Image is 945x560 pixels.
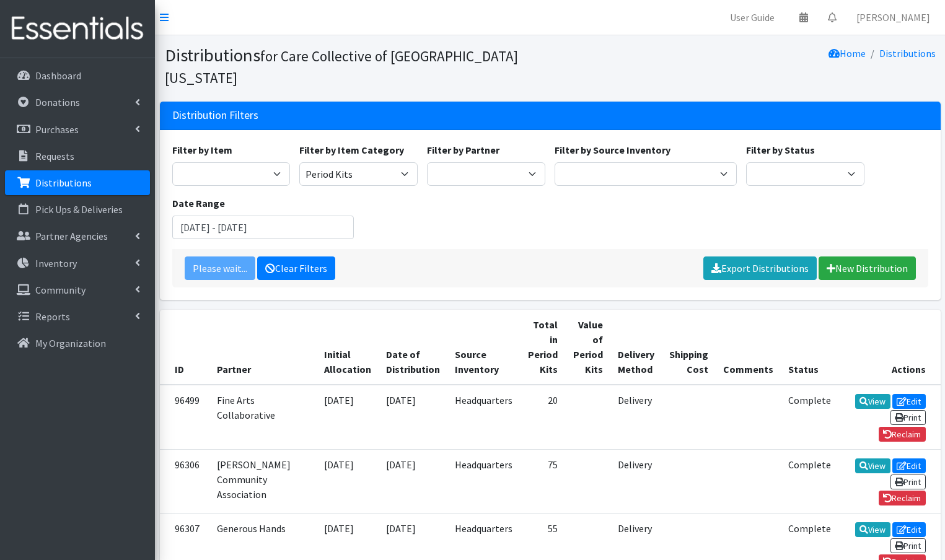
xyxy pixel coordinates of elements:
[35,257,77,269] p: Inventory
[160,449,209,513] td: 96306
[447,310,520,385] th: Source Inventory
[172,109,258,122] h3: Distribution Filters
[35,177,92,189] p: Distributions
[209,449,317,513] td: [PERSON_NAME] Community Association
[610,310,662,385] th: Delivery Method
[5,90,150,115] a: Donations
[160,385,209,449] td: 96499
[5,331,150,356] a: My Organization
[160,310,209,385] th: ID
[317,385,379,449] td: [DATE]
[317,310,379,385] th: Initial Allocation
[172,196,225,211] label: Date Range
[447,449,520,513] td: Headquarters
[299,142,404,157] label: Filter by Item Category
[703,256,817,280] a: Export Distributions
[781,310,838,385] th: Status
[317,449,379,513] td: [DATE]
[610,449,662,513] td: Delivery
[846,5,940,30] a: [PERSON_NAME]
[5,144,150,168] a: Requests
[165,45,546,87] h1: Distributions
[890,410,926,425] a: Print
[257,256,335,280] a: Clear Filters
[520,385,565,449] td: 20
[5,63,150,88] a: Dashboard
[5,170,150,195] a: Distributions
[35,203,123,216] p: Pick Ups & Deliveries
[555,142,670,157] label: Filter by Source Inventory
[35,69,81,82] p: Dashboard
[35,230,108,242] p: Partner Agencies
[379,385,447,449] td: [DATE]
[379,449,447,513] td: [DATE]
[781,449,838,513] td: Complete
[879,47,936,59] a: Distributions
[5,197,150,222] a: Pick Ups & Deliveries
[879,427,926,442] a: Reclaim
[610,385,662,449] td: Delivery
[35,337,106,349] p: My Organization
[427,142,499,157] label: Filter by Partner
[5,8,150,50] img: HumanEssentials
[855,394,890,409] a: View
[209,385,317,449] td: Fine Arts Collaborative
[520,310,565,385] th: Total in Period Kits
[35,123,79,136] p: Purchases
[819,256,916,280] a: New Distribution
[35,150,74,162] p: Requests
[892,522,926,537] a: Edit
[892,394,926,409] a: Edit
[447,385,520,449] td: Headquarters
[565,310,610,385] th: Value of Period Kits
[879,491,926,505] a: Reclaim
[746,142,815,157] label: Filter by Status
[890,538,926,553] a: Print
[165,47,518,87] small: for Care Collective of [GEOGRAPHIC_DATA][US_STATE]
[35,96,80,108] p: Donations
[662,310,716,385] th: Shipping Cost
[172,142,232,157] label: Filter by Item
[781,385,838,449] td: Complete
[892,458,926,473] a: Edit
[5,117,150,142] a: Purchases
[35,284,86,296] p: Community
[5,224,150,248] a: Partner Agencies
[5,251,150,276] a: Inventory
[520,449,565,513] td: 75
[209,310,317,385] th: Partner
[172,216,354,239] input: January 1, 2011 - December 31, 2011
[838,310,941,385] th: Actions
[720,5,785,30] a: User Guide
[829,47,866,59] a: Home
[890,475,926,489] a: Print
[5,278,150,302] a: Community
[716,310,781,385] th: Comments
[379,310,447,385] th: Date of Distribution
[5,304,150,329] a: Reports
[35,310,70,323] p: Reports
[855,458,890,473] a: View
[855,522,890,537] a: View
